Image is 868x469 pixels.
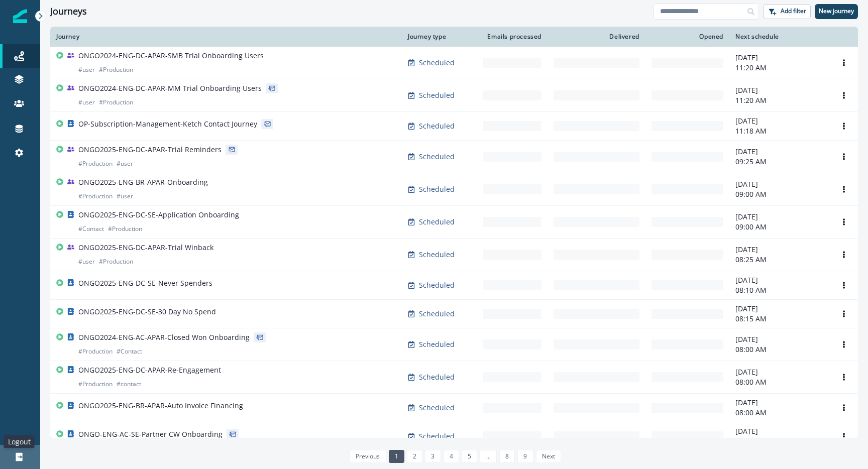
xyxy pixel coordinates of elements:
p: 11:20 AM [735,63,824,73]
p: [DATE] [735,426,824,436]
a: ONGO2024-ENG-DC-APAR-SMB Trial Onboarding Users#user#ProductionScheduled-[DATE]11:20 AMOptions [50,47,858,79]
p: # user [117,191,133,201]
a: Page 1 is your current page [389,450,404,463]
p: [DATE] [735,367,824,377]
p: 11:20 AM [735,95,824,105]
p: # Contact [78,224,104,234]
a: Page 4 [444,450,459,463]
p: 08:15 AM [735,314,824,324]
button: Options [836,119,852,134]
button: Options [836,429,852,444]
p: 08:00 AM [735,436,824,446]
a: Page 5 [462,450,477,463]
div: Opened [652,33,723,41]
p: [DATE] [735,116,824,126]
a: ONGO2025-ENG-DC-APAR-Re-Engagement#Production#contactScheduled-[DATE]08:00 AMOptions [50,361,858,394]
p: Scheduled [419,250,455,260]
div: Emails processed [483,33,541,41]
p: # user [78,97,95,107]
p: # Production [78,346,113,357]
p: Scheduled [419,121,455,131]
div: Journey type [408,33,471,41]
p: OP-Subscription-Management-Ketch Contact Journey [78,119,257,129]
p: # user [117,159,133,169]
a: ONGO2024-ENG-AC-APAR-Closed Won Onboarding#Production#ContactScheduled-[DATE]08:00 AMOptions [50,328,858,361]
p: ONGO-ENG-AC-SE-Partner CW Onboarding [78,429,223,439]
p: # Production [108,224,142,234]
button: Options [836,278,852,293]
button: New journey [815,4,858,19]
p: ONGO2025-ENG-DC-APAR-Trial Reminders [78,145,222,155]
p: # user [78,65,95,75]
p: # Production [99,65,133,75]
button: Options [836,88,852,103]
div: Next schedule [735,33,824,41]
p: 09:00 AM [735,189,824,199]
a: Page 8 [499,450,515,463]
p: ONGO2025-ENG-DC-APAR-Trial Winback [78,243,213,253]
p: # Production [99,257,133,267]
p: ONGO2024-ENG-DC-APAR-MM Trial Onboarding Users [78,83,262,93]
p: Scheduled [419,217,455,227]
a: Page 3 [425,450,441,463]
p: # Production [78,191,113,201]
a: ONGO2025-ENG-DC-APAR-Trial Reminders#Production#userScheduled-[DATE]09:25 AMOptions [50,141,858,173]
p: 08:00 AM [735,377,824,387]
p: # Production [78,379,113,389]
a: ONGO-ENG-AC-SE-Partner CW OnboardingScheduled-[DATE]08:00 AMOptions [50,422,858,451]
p: Scheduled [419,339,455,349]
p: 09:25 AM [735,157,824,167]
p: [DATE] [735,334,824,344]
button: Options [836,370,852,385]
p: New journey [819,8,854,15]
a: Jump forward [480,450,496,463]
p: [DATE] [735,179,824,189]
p: [DATE] [735,147,824,157]
button: Options [836,214,852,229]
div: Delivered [554,33,639,41]
p: # Production [78,159,113,169]
p: 08:00 AM [735,344,824,355]
p: 11:18 AM [735,126,824,136]
p: 08:25 AM [735,255,824,265]
button: Options [836,337,852,352]
p: ONGO2025-ENG-DC-SE-Never Spenders [78,278,212,288]
p: Scheduled [419,309,455,319]
a: OP-Subscription-Management-Ketch Contact JourneyScheduled-[DATE]11:18 AMOptions [50,112,858,141]
p: Add filter [781,8,806,15]
a: ONGO2025-ENG-BR-APAR-Auto Invoice FinancingScheduled-[DATE]08:00 AMOptions [50,394,858,422]
a: ONGO2024-ENG-DC-APAR-MM Trial Onboarding Users#user#ProductionScheduled-[DATE]11:20 AMOptions [50,79,858,112]
a: ONGO2025-ENG-BR-APAR-Onboarding#Production#userScheduled-[DATE]09:00 AMOptions [50,173,858,206]
p: # contact [117,379,141,389]
p: [DATE] [735,275,824,285]
p: [DATE] [735,85,824,95]
p: ONGO2024-ENG-AC-APAR-Closed Won Onboarding [78,332,250,342]
p: Scheduled [419,184,455,194]
h1: Journeys [50,6,87,17]
p: # Production [99,97,133,107]
p: ONGO2025-ENG-DC-SE-Application Onboarding [78,210,239,220]
a: Next page [536,450,561,463]
p: [DATE] [735,398,824,408]
p: Scheduled [419,152,455,162]
p: Scheduled [419,431,455,441]
p: [DATE] [735,304,824,314]
a: Page 2 [407,450,422,463]
p: Scheduled [419,403,455,413]
button: Options [836,149,852,164]
p: 08:10 AM [735,285,824,295]
button: Options [836,400,852,415]
a: Page 9 [517,450,533,463]
p: 09:00 AM [735,222,824,232]
button: Options [836,306,852,321]
a: ONGO2025-ENG-DC-SE-30 Day No SpendScheduled-[DATE]08:15 AMOptions [50,300,858,328]
p: 08:00 AM [735,408,824,418]
p: Scheduled [419,90,455,100]
a: ONGO2025-ENG-DC-SE-Application Onboarding#Contact#ProductionScheduled-[DATE]09:00 AMOptions [50,206,858,239]
button: Options [836,247,852,262]
a: ONGO2025-ENG-DC-SE-Never SpendersScheduled-[DATE]08:10 AMOptions [50,271,858,300]
p: [DATE] [735,53,824,63]
img: Inflection [13,9,27,23]
button: Add filter [763,4,811,19]
p: ONGO2025-ENG-BR-APAR-Auto Invoice Financing [78,401,243,411]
